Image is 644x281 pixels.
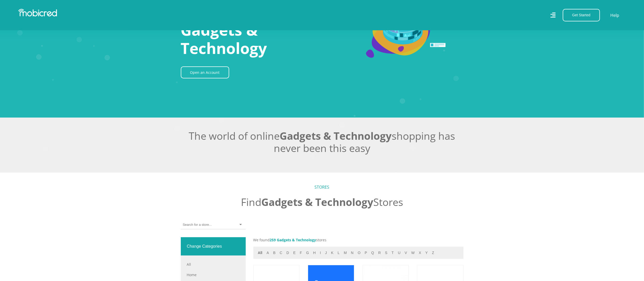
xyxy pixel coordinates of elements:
button: g [305,250,310,256]
button: w [410,250,416,256]
button: s [383,250,389,256]
span: Gadgets & Technology [181,19,267,59]
button: x [417,250,423,256]
button: o [356,250,362,256]
h2: Find Stores [181,196,463,208]
img: Mobicred [18,9,57,17]
a: All [187,262,240,267]
button: y [424,250,429,256]
button: Get Started [563,9,600,21]
button: b [272,250,277,256]
button: t [390,250,395,256]
button: f [298,250,304,256]
a: Help [610,12,620,19]
span: Gadgets & Technology [277,237,316,242]
button: c [278,250,284,256]
button: i [318,250,322,256]
h5: STORES [181,185,463,190]
button: u [396,250,402,256]
input: Search for a store... [183,222,212,227]
button: All [256,250,264,256]
p: We found stores [253,237,463,243]
button: r [377,250,382,256]
button: n [349,250,355,256]
button: h [312,250,317,256]
button: v [403,250,408,256]
button: e [292,250,297,256]
button: m [342,250,348,256]
div: Change Categories [181,237,246,256]
button: q [370,250,376,256]
button: a [265,250,270,256]
button: j [324,250,328,256]
button: p [363,250,368,256]
span: 259 [270,237,276,242]
a: Home [187,272,240,277]
button: l [336,250,341,256]
span: Gadgets & Technology [261,195,373,209]
button: k [330,250,335,256]
button: z [430,250,436,256]
a: Open an Account [181,66,229,78]
button: d [285,250,291,256]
